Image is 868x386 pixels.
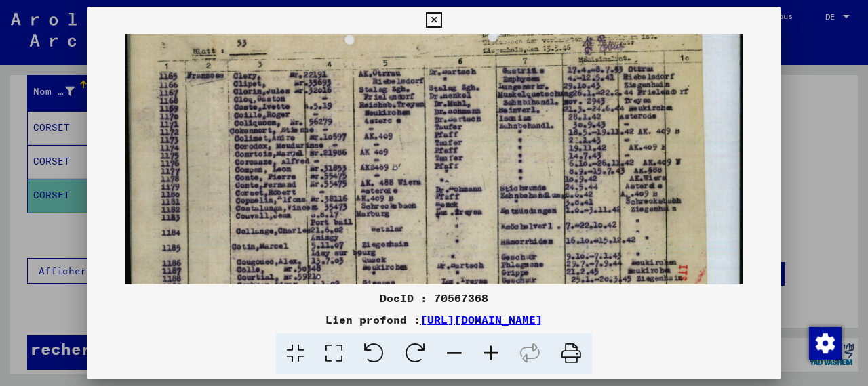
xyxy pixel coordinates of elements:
div: Modifier le consentement [808,326,841,359]
img: Modifier le consentement [809,327,842,360]
font: DocID : 70567368 [380,291,488,305]
a: [URL][DOMAIN_NAME] [420,313,542,326]
font: Lien profond : [325,313,420,326]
